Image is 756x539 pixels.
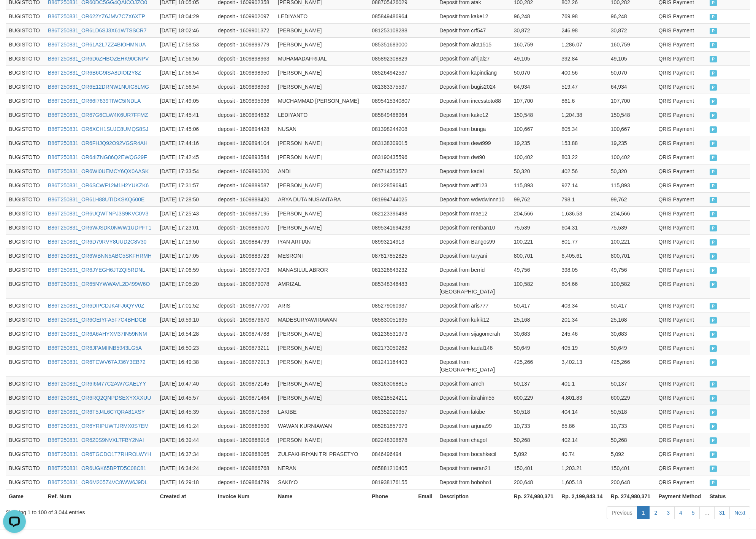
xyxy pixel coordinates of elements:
a: B86T250831_OR6DIPCDJK4FJ6QYV0Z [48,303,144,309]
td: BUGISTOTO [6,150,45,164]
td: Deposit from incesstoto88 [436,94,511,108]
td: BUGISTOTO [6,51,45,65]
td: 081326643232 [369,263,415,277]
a: B86T250831_OR6B6G9ISA8DIOI2Y8Z [48,70,141,76]
td: [DATE] 17:56:54 [157,80,215,94]
td: Deposit from bugis2024 [436,80,511,94]
td: [DATE] 17:56:56 [157,51,215,65]
td: 204,566 [511,206,559,220]
span: PAID [710,140,717,147]
td: [DATE] 17:49:05 [157,94,215,108]
a: 5 [687,506,700,519]
td: Deposit from berrid [436,263,511,277]
td: QRIS Payment [655,206,706,220]
td: [PERSON_NAME] [275,37,369,51]
td: [DATE] 17:23:01 [157,220,215,234]
td: 082123396498 [369,206,415,220]
td: Deposit from arif123 [436,178,511,192]
td: deposit - 1609902097 [215,9,275,23]
td: 392.84 [558,51,608,65]
span: PAID [710,155,717,161]
td: [DATE] 17:31:57 [157,178,215,192]
td: deposit - 1609883723 [215,249,275,263]
a: B86T250831_OR6Z0S9NVXLTFBY2NAI [48,437,144,443]
td: 100,582 [608,277,656,298]
td: QRIS Payment [655,249,706,263]
td: BUGISTOTO [6,136,45,150]
td: MESRONI [275,249,369,263]
td: 96,248 [608,9,656,23]
a: B86T250831_OR67G6CLW4K6UR7FFMZ [48,112,148,118]
td: Deposit from kadal [436,164,511,178]
td: BUGISTOTO [6,80,45,94]
span: PAID [710,14,717,20]
a: B86T250831_OR65NYWWAVL2D499W6O [48,281,150,287]
td: LEDIYANTO [275,9,369,23]
span: PAID [710,303,717,309]
td: deposit - 1609889587 [215,178,275,192]
span: PAID [710,197,717,203]
td: [DATE] 18:04:29 [157,9,215,23]
a: B86T250831_OR6D6ZHBOZEHK90CNPV [48,56,149,62]
td: 75,539 [511,220,559,234]
td: 085348346483 [369,277,415,298]
a: B86T250831_OR66I7639TIWC5INDLA [48,98,141,104]
td: 6,405.61 [558,249,608,263]
td: 75,539 [608,220,656,234]
td: QRIS Payment [655,313,706,327]
td: 085892308829 [369,51,415,65]
td: [PERSON_NAME] [275,206,369,220]
td: 50,070 [608,65,656,80]
a: B86T250831_OR6OEIYFA5F7C4BHDGB [48,317,146,323]
td: [PERSON_NAME] [275,178,369,192]
td: QRIS Payment [655,51,706,65]
td: 107,700 [608,94,656,108]
td: [DATE] 17:45:06 [157,122,215,136]
td: 96,248 [511,9,559,23]
td: Deposit from bunga [436,122,511,136]
td: 49,105 [511,51,559,65]
td: 19,235 [608,136,656,150]
td: 0895341694293 [369,220,415,234]
td: BUGISTOTO [6,164,45,178]
a: B86T250831_OR6YRIPUWTJRMX0S7EM [48,423,149,429]
td: 100,402 [511,150,559,164]
td: deposit - 1609876670 [215,313,275,327]
td: 085830051695 [369,313,415,327]
td: 50,417 [608,298,656,313]
td: QRIS Payment [655,9,706,23]
td: 804.66 [558,277,608,298]
a: B86T250831_OR6I6M77C2AW7GAELYY [48,381,146,387]
td: QRIS Payment [655,178,706,192]
a: B86T250831_OR6WI0UEMCY6QX0AASK [48,168,149,174]
td: 800,701 [608,249,656,263]
td: 083138309015 [369,136,415,150]
td: deposit - 1609888420 [215,192,275,206]
span: PAID [710,126,717,133]
td: 803.22 [558,150,608,164]
a: B86T250831_OR6JPAMIINB5943LG5A [48,345,142,351]
td: Deposit from afrijal27 [436,51,511,65]
td: BUGISTOTO [6,263,45,277]
a: 3 [662,506,675,519]
td: [PERSON_NAME] [275,150,369,164]
td: Deposit from aris777 [436,298,511,313]
td: BUGISTOTO [6,65,45,80]
td: 1,204.38 [558,108,608,122]
td: 805.34 [558,122,608,136]
td: deposit - 1609898963 [215,51,275,65]
td: QRIS Payment [655,192,706,206]
td: [DATE] 17:56:54 [157,65,215,80]
a: B86T250831_OR6RQ2QNPDSEXYXXXUU [48,395,151,401]
td: [DATE] 16:59:10 [157,313,215,327]
a: B86T250831_OR61H88UTIDKSKQ600E [48,196,144,203]
span: PAID [710,253,717,260]
td: 160,759 [511,37,559,51]
a: B86T250831_OR6M205Z4VC8WW6J9DL [48,479,147,485]
td: deposit - 1609895936 [215,94,275,108]
td: 49,756 [511,263,559,277]
td: 150,548 [511,108,559,122]
td: QRIS Payment [655,122,706,136]
a: B86T250831_OR61A2L7ZZ4BIOHMNUA [48,41,146,48]
td: 085849486964 [369,108,415,122]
